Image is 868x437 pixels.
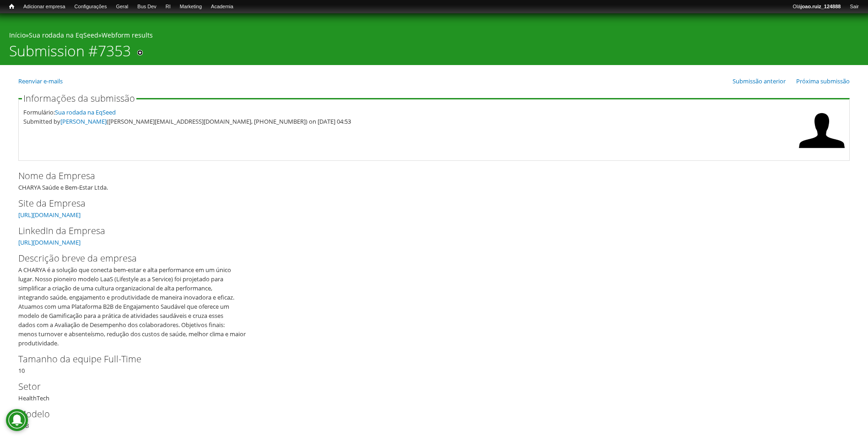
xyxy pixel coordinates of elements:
[18,169,850,192] div: CHARYA Saúde e Bem-Estar Ltda.
[133,2,161,11] a: Bus Dev
[18,197,835,210] label: Site da Empresa
[18,352,835,366] label: Tamanho da equipe Full-Time
[29,31,98,39] a: Sua rodada na EqSeed
[18,352,850,375] div: 10
[18,211,81,219] a: [URL][DOMAIN_NAME]
[733,77,786,85] a: Submissão anterior
[788,2,845,11] a: Olájoao.ruiz_124888
[18,169,835,183] label: Nome da Empresa
[23,108,794,117] div: Formulário:
[55,108,116,116] a: Sua rodada na EqSeed
[18,380,835,393] label: Setor
[18,77,63,85] a: Reenviar e-mails
[102,31,153,39] a: Webform results
[175,2,206,11] a: Marketing
[845,2,863,11] a: Sair
[111,2,133,11] a: Geral
[60,117,107,126] a: [PERSON_NAME]
[18,238,81,246] a: [URL][DOMAIN_NAME]
[799,147,845,155] a: Ver perfil do usuário.
[9,42,131,65] h1: Submission #7353
[18,265,844,348] div: A CHARYA é a solução que conecta bem-estar e alta performance em um único lugar. Nosso pioneiro m...
[18,251,835,265] label: Descrição breve da empresa
[18,380,850,403] div: HealthTech
[70,2,112,11] a: Configurações
[9,31,26,39] a: Início
[796,77,850,85] a: Próxima submissão
[18,407,835,421] label: Modelo
[9,3,14,10] span: Início
[5,2,19,11] a: Início
[161,2,175,11] a: RI
[9,31,859,42] div: » »
[22,94,136,103] legend: Informações da submissão
[799,108,845,153] img: Foto de Sandro Gatto
[18,407,850,430] div: B2B
[19,2,70,11] a: Adicionar empresa
[801,4,841,9] strong: joao.ruiz_124888
[206,2,238,11] a: Academia
[18,224,835,238] label: LinkedIn da Empresa
[23,117,794,126] div: Submitted by ([PERSON_NAME][EMAIL_ADDRESS][DOMAIN_NAME], [PHONE_NUMBER]) on [DATE] 04:53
